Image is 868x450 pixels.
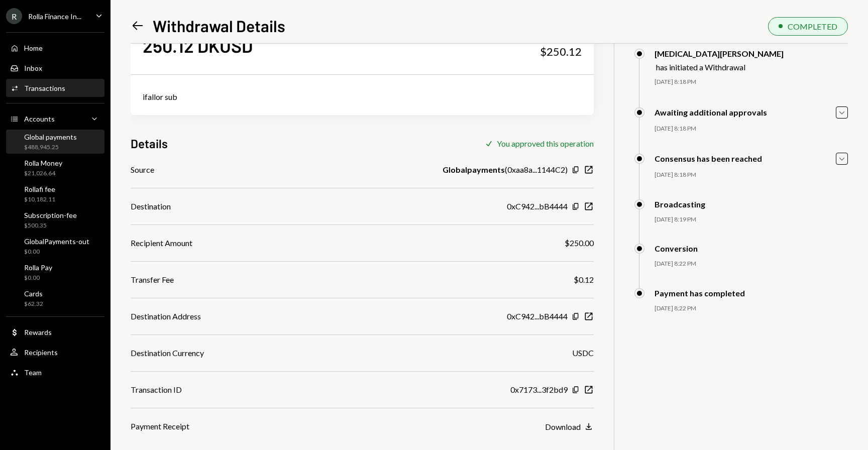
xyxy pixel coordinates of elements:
[24,185,55,193] div: Rollafi fee
[24,44,43,52] div: Home
[510,384,568,396] div: 0x7173...3f2bd9
[24,300,43,308] div: $62.32
[28,12,81,21] div: Rolla Finance In...
[6,109,104,128] a: Accounts
[24,211,77,219] div: Subscription-fee
[131,200,171,212] div: Destination
[572,347,594,359] div: USDC
[443,164,568,176] div: ( 0xaa8a...1144C2 )
[24,248,89,256] div: $0.00
[24,274,52,282] div: $0.00
[655,260,848,268] div: [DATE] 8:22 PM
[131,310,201,322] div: Destination Address
[24,328,52,336] div: Rewards
[655,171,848,179] div: [DATE] 8:18 PM
[545,422,581,431] div: Download
[24,64,42,72] div: Inbox
[24,237,89,246] div: GlobalPayments-out
[143,34,253,57] div: 250.12 DKUSD
[497,139,594,148] div: You approved this operation
[131,384,182,396] div: Transaction ID
[24,348,58,357] div: Recipients
[6,260,104,284] a: Rolla Pay$0.00
[24,169,62,178] div: $21,026.64
[131,420,189,432] div: Payment Receipt
[6,234,104,258] a: GlobalPayments-out$0.00
[656,62,784,72] div: has initiated a Withdrawal
[131,164,154,176] div: Source
[655,154,762,163] div: Consensus has been reached
[153,16,285,36] h1: Withdrawal Details
[24,159,62,167] div: Rolla Money
[6,286,104,310] a: Cards$62.32
[24,195,55,204] div: $10,182.11
[6,208,104,232] a: Subscription-fee$500.35
[6,130,104,154] a: Global payments$488,945.25
[131,347,204,359] div: Destination Currency
[507,200,568,212] div: 0xC942...bB4444
[131,135,168,152] h3: Details
[788,22,837,31] div: COMPLETED
[574,274,594,286] div: $0.12
[24,84,65,92] div: Transactions
[24,263,52,272] div: Rolla Pay
[24,221,77,230] div: $500.35
[655,199,705,209] div: Broadcasting
[6,323,104,341] a: Rewards
[131,274,174,286] div: Transfer Fee
[655,244,698,253] div: Conversion
[655,49,784,58] div: [MEDICAL_DATA][PERSON_NAME]
[540,45,582,59] div: $250.12
[655,288,745,298] div: Payment has completed
[131,237,192,249] div: Recipient Amount
[6,182,104,206] a: Rollafi fee$10,182.11
[655,304,848,313] div: [DATE] 8:22 PM
[655,215,848,224] div: [DATE] 8:19 PM
[6,59,104,77] a: Inbox
[143,91,582,103] div: ifallor sub
[24,115,55,123] div: Accounts
[443,164,505,176] b: Globalpayments
[565,237,594,249] div: $250.00
[507,310,568,322] div: 0xC942...bB4444
[545,421,594,432] button: Download
[655,107,767,117] div: Awaiting additional approvals
[24,133,77,141] div: Global payments
[655,125,848,133] div: [DATE] 8:18 PM
[6,8,22,24] div: R
[6,79,104,97] a: Transactions
[655,78,848,86] div: [DATE] 8:18 PM
[24,289,43,298] div: Cards
[24,368,42,377] div: Team
[24,143,77,152] div: $488,945.25
[6,156,104,180] a: Rolla Money$21,026.64
[6,343,104,361] a: Recipients
[6,39,104,57] a: Home
[6,363,104,381] a: Team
